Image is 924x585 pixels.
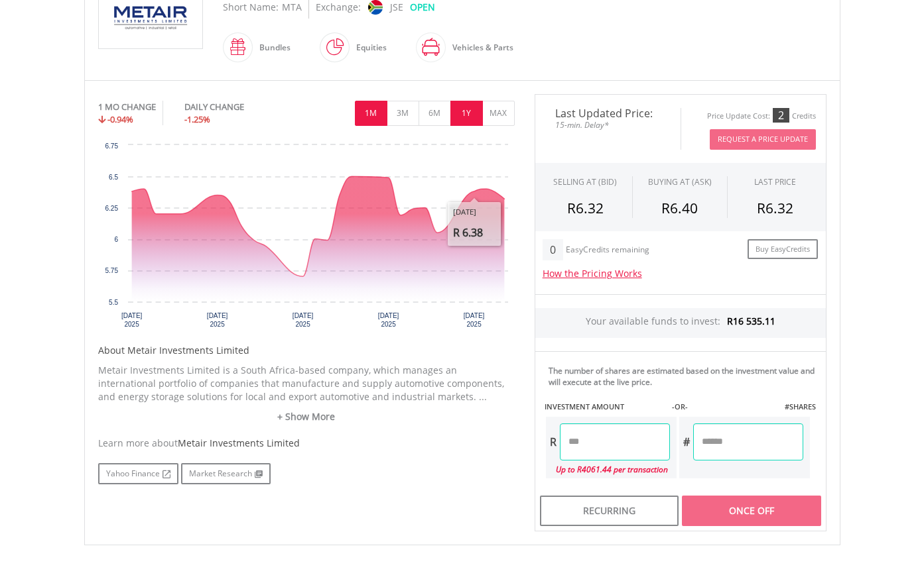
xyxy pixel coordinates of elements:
[546,423,560,460] div: R
[377,312,399,328] text: [DATE] 2025
[98,437,515,450] div: Learn more about
[178,437,300,449] span: Metair Investments Limited
[98,344,515,357] h5: About Metair Investments Limited
[672,401,688,412] label: -OR-
[355,101,387,126] button: 1M
[482,101,515,126] button: MAX
[105,205,118,212] text: 6.25
[387,101,419,126] button: 3M
[549,365,821,388] div: The number of shares are estimated based on the investment value and will execute at the live price.
[114,236,118,243] text: 6
[785,401,816,412] label: #SHARES
[450,101,483,126] button: 1Y
[419,101,451,126] button: 6M
[105,267,118,274] text: 5.75
[107,113,133,125] span: -0.94%
[98,138,515,337] div: Chart. Highcharts interactive chart.
[566,245,649,256] div: EasyCredits remaining
[545,401,624,412] label: INVESTMENT AMOUNT
[707,111,770,121] div: Price Update Cost:
[545,108,671,119] span: Last Updated Price:
[181,463,271,484] a: Market Research
[661,199,698,217] span: R6.40
[446,32,513,64] div: Vehicles & Parts
[540,496,679,526] div: Recurring
[543,267,642,280] a: How the Pricing Works
[105,142,118,150] text: 6.75
[682,496,821,526] div: Once Off
[710,129,816,150] button: Request A Price Update
[553,176,617,187] div: SELLING AT (BID)
[98,364,515,403] p: Metair Investments Limited is a South Africa-based company, which manages an international portfo...
[543,239,563,260] div: 0
[184,101,289,113] div: DAILY CHANGE
[535,308,826,338] div: Your available funds to invest:
[463,312,484,328] text: [DATE] 2025
[253,32,291,64] div: Bundles
[109,174,118,181] text: 6.5
[748,239,818,260] a: Buy EasyCredits
[98,463,178,484] a: Yahoo Finance
[757,199,793,217] span: R6.32
[98,410,515,423] a: + Show More
[292,312,313,328] text: [DATE] 2025
[121,312,142,328] text: [DATE] 2025
[754,176,796,187] div: LAST PRICE
[679,423,693,460] div: #
[98,138,515,337] svg: Interactive chart
[98,101,156,113] div: 1 MO CHANGE
[546,460,670,478] div: Up to R4061.44 per transaction
[184,113,210,125] span: -1.25%
[648,176,712,187] span: BUYING AT (ASK)
[773,108,789,123] div: 2
[567,199,604,217] span: R6.32
[109,299,118,306] text: 5.5
[792,111,816,121] div: Credits
[545,119,671,131] span: 15-min. Delay*
[350,32,387,64] div: Equities
[206,312,228,328] text: [DATE] 2025
[727,315,775,327] span: R16 535.11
